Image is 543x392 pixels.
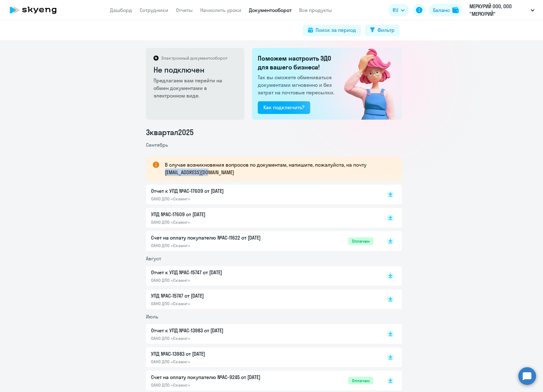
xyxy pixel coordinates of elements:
[151,269,373,283] a: Отчет к УПД №AC-15747 от [DATE]ОАНО ДПО «Скаенг»
[146,127,402,137] li: 3 квартал 2025
[249,7,292,13] a: Документооборот
[151,187,373,202] a: Отчет к УПД №AC-17609 от [DATE]ОАНО ДПО «Скаенг»
[151,350,373,365] a: УПД №AC-13983 от [DATE]ОАНО ДПО «Скаенг»
[151,301,284,306] p: ОАНО ДПО «Скаенг»
[393,6,398,14] span: RU
[429,4,462,16] button: Балансbalance
[466,3,538,18] button: МЕРКУРИЙ ООО, ООО "МЕРКУРИЙ"
[299,7,332,13] a: Все продукты
[151,277,284,283] p: ОАНО ДПО «Скаенг»
[151,269,284,276] p: Отчет к УПД №AC-15747 от [DATE]
[151,292,284,300] p: УПД №AC-15747 от [DATE]
[176,7,193,13] a: Отчеты
[151,292,373,306] a: УПД №AC-15747 от [DATE]ОАНО ДПО «Скаенг»
[165,161,390,176] p: В случае возникновения вопросов по документам, напишите, пожалуйста, на почту [EMAIL_ADDRESS][DOM...
[377,26,395,34] div: Фильтр
[151,327,373,341] a: Отчет к УПД №AC-13983 от [DATE]ОАНО ДПО «Скаенг»
[151,243,284,248] p: ОАНО ДПО «Скаенг»
[151,327,284,334] p: Отчет к УПД №AC-13983 от [DATE]
[348,237,373,245] span: Оплачен
[151,211,373,225] a: УПД №AC-17609 от [DATE]ОАНО ДПО «Скаенг»
[433,6,450,14] div: Баланс
[151,336,284,341] p: ОАНО ДПО «Скаенг»
[151,359,284,365] p: ОАНО ДПО «Скаенг»
[151,373,284,381] p: Счет на оплату покупателю №AC-9245 от [DATE]
[258,74,336,96] p: Так вы сможете обмениваться документами мгновенно и без затрат на почтовые пересылки.
[146,255,161,262] span: Август
[452,7,459,13] img: balance
[200,7,241,13] a: Начислить уроки
[151,373,373,388] a: Счет на оплату покупателю №AC-9245 от [DATE]ОАНО ДПО «Скаенг»Оплачен
[258,101,310,114] button: Как подключить?
[388,4,409,16] button: RU
[151,196,284,202] p: ОАНО ДПО «Скаенг»
[151,382,284,388] p: ОАНО ДПО «Скаенг»
[151,211,284,218] p: УПД №AC-17609 от [DATE]
[154,65,238,75] h2: Не подключен
[303,25,361,36] button: Поиск за период
[151,350,284,358] p: УПД №AC-13983 от [DATE]
[469,3,528,18] p: МЕРКУРИЙ ООО, ООО "МЕРКУРИЙ"
[161,55,227,61] p: Электронный документооборот
[146,313,158,320] span: Июль
[263,104,305,111] div: Как подключить?
[331,48,402,120] img: not_connected
[110,7,132,13] a: Дашборд
[348,377,373,384] span: Оплачен
[365,25,400,36] button: Фильтр
[151,234,373,248] a: Счет на оплату покупателю №AC-11622 от [DATE]ОАНО ДПО «Скаенг»Оплачен
[151,187,284,195] p: Отчет к УПД №AC-17609 от [DATE]
[151,234,284,241] p: Счет на оплату покупателю №AC-11622 от [DATE]
[140,7,168,13] a: Сотрудники
[258,54,336,72] h2: Поможем настроить ЭДО для вашего бизнеса!
[146,142,168,148] span: Сентябрь
[316,26,356,34] div: Поиск за период
[154,77,238,99] p: Предлагаем вам перейти на обмен документами в электронном виде.
[151,219,284,225] p: ОАНО ДПО «Скаенг»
